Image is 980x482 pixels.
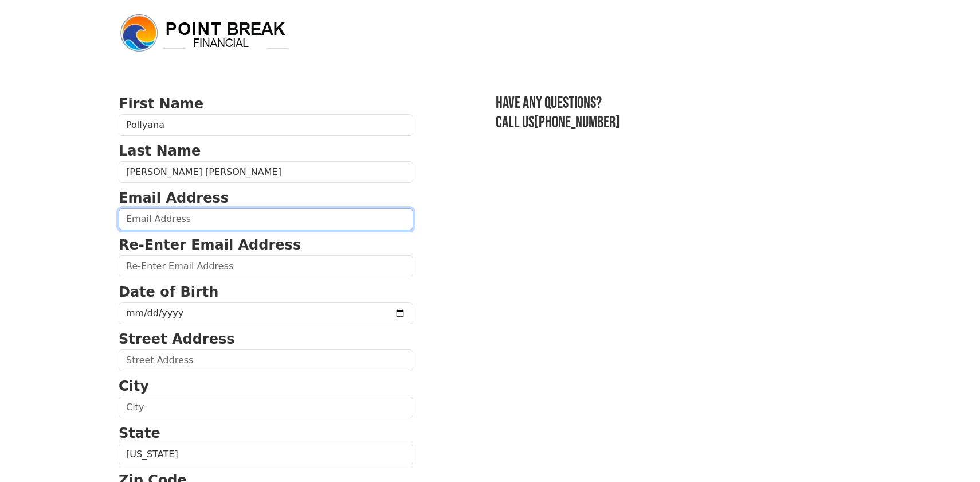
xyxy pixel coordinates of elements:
strong: Date of Birth [119,284,218,300]
strong: State [119,425,160,441]
img: logo.png [119,13,291,54]
strong: Email Address [119,190,229,206]
strong: First Name [119,96,203,112]
strong: Last Name [119,143,201,159]
strong: Street Address [119,331,235,347]
h3: Have any questions? [496,94,861,113]
strong: City [119,378,149,394]
input: Street Address [119,349,413,371]
input: Re-Enter Email Address [119,255,413,277]
input: Last Name [119,161,413,183]
strong: Re-Enter Email Address [119,237,301,253]
a: [PHONE_NUMBER] [534,113,620,132]
input: Email Address [119,208,413,230]
input: City [119,397,413,418]
input: First Name [119,114,413,136]
h3: Call us [496,113,861,133]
